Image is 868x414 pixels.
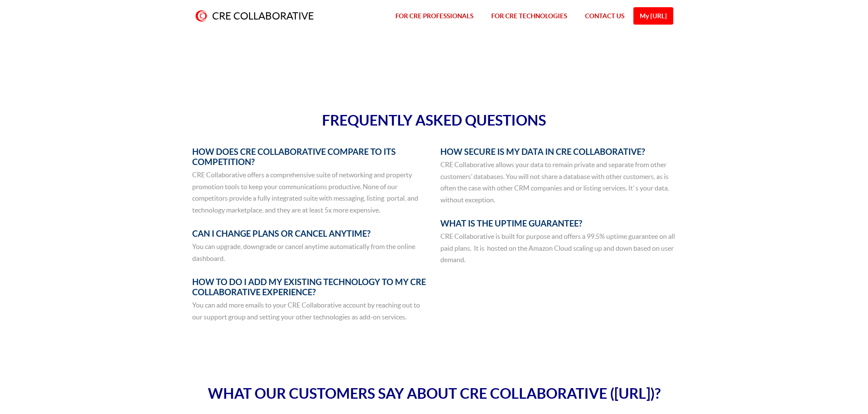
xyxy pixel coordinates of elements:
span: HOW SECURE IS MY DATA IN CRE COLLABORATIVE? [440,147,645,157]
span: HOW DOES CRE COLLABORATIVE COMPARE TO ITS COMPETITION? [192,147,396,167]
span: WHAT IS THE UPTIME GUARANTEE? [440,218,582,228]
span: HOW TO DO I ADD MY EXISTING TECHNOLOGY TO MY CRE COLLABORATIVE EXPERIENCE? [192,277,426,297]
p: You can add more emails to your CRE Collaborative account by reaching out to our support group an... [192,299,428,323]
p: CRE Collaborative offers a comprehensive suite of networking and property promotion tools to keep... [192,169,428,216]
span: CAN I CHANGE PLANS OR CANCEL ANYTIME? [192,229,370,238]
p: CRE Collaborative is built for purpose and offers a 99.5% uptime guarantee on all paid plans. It ... [440,231,676,266]
p: CRE Collaborative allows your data to remain private and separate from other customers’ databases... [440,159,676,206]
a: My [URL] [633,7,673,25]
span: WHAT OUR CUSTOMERS SAY ABOUT CRE COLLABORATIVE ([URL])? [208,385,661,402]
p: You can upgrade, downgrade or cancel anytime automatically from the online dashboard. [192,241,428,264]
span: FREQUENTLY ASKED QUESTIONS [322,112,546,129]
div: Protected by Grammarly [673,249,674,263]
